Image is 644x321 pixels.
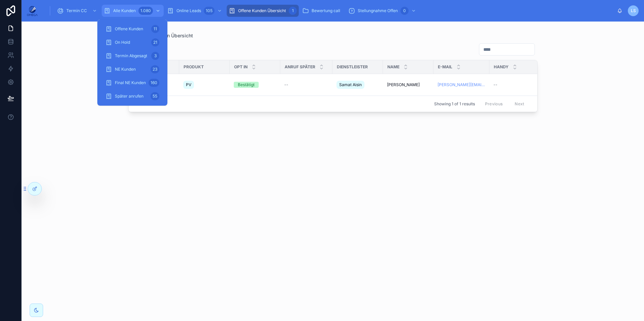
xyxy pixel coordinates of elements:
img: App logo [27,5,38,16]
a: Termin Abgesagt3 [101,50,163,62]
a: Offene Kunden Übersicht1 [227,5,299,17]
span: Anruf später [285,64,315,70]
div: 3 [151,52,159,60]
span: Bewertung call [312,8,340,13]
span: [PERSON_NAME] [387,82,420,87]
span: On Hold [115,40,130,45]
a: Online Leads105 [165,5,225,17]
span: Handy [494,64,509,70]
a: On Hold21 [101,36,163,48]
span: Termin CC [66,8,87,13]
span: Opt In [234,64,248,70]
a: [PERSON_NAME] [387,82,429,87]
a: [PERSON_NAME][EMAIL_ADDRESS][DOMAIN_NAME] [438,82,485,87]
span: Samat Aisin [339,82,362,87]
a: NE Kunden23 [101,63,163,75]
span: NE Kunden [115,67,136,72]
a: Termin CC [55,5,100,17]
div: 1.080 [138,7,153,15]
a: Offene Kunden11 [101,23,163,35]
a: Bestätigt [234,82,276,88]
span: Online Leads [176,8,201,13]
span: PV [186,82,191,87]
span: -- [493,82,497,87]
div: 160 [149,79,159,87]
span: Produkt [184,64,204,70]
span: Showing 1 of 1 results [434,101,475,107]
span: Termin Abgesagt [115,53,147,59]
div: Bestätigt [238,82,255,88]
a: Final NE Kunden160 [101,77,163,89]
span: Später anrufen [115,94,143,99]
a: Stellungnahme Offen0 [346,5,419,17]
span: -- [284,82,288,87]
div: 23 [151,65,159,73]
span: Offene Kunden [115,26,143,32]
div: 21 [151,38,159,46]
span: Offene Kunden Übersicht [238,8,286,13]
span: Final NE Kunden [115,80,146,85]
a: -- [284,82,328,87]
a: Später anrufen55 [101,90,163,102]
a: Samat Aisin [336,79,379,90]
span: LS [631,8,636,13]
a: Bewertung call [300,5,345,17]
a: Alle Kunden1.080 [102,5,164,17]
span: Stellungnahme Offen [358,8,398,13]
span: Alle Kunden [113,8,136,13]
div: scrollable content [43,3,617,18]
div: 55 [151,92,159,100]
span: E-Mail [438,64,452,70]
div: 105 [204,7,215,15]
a: PV [183,79,226,90]
span: Name [387,64,399,70]
div: 1 [289,7,297,15]
a: -- [493,82,536,87]
div: 11 [151,25,159,33]
div: 0 [400,7,409,15]
span: Dienstleister [337,64,368,70]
